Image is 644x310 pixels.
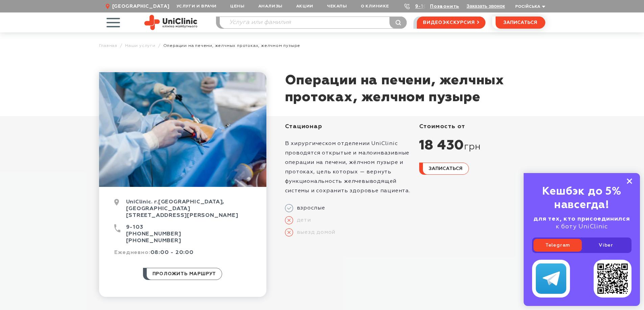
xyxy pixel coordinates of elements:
[423,17,475,28] span: видеоэкскурсия
[514,4,545,9] button: Російська
[515,5,540,9] span: Російська
[293,205,325,212] span: взрослые
[163,43,301,48] span: Операции на печени, желчных протоках, желчном пузыре
[429,166,462,171] span: записаться
[467,3,505,9] button: Заказать звонок
[114,249,251,261] div: 08:00 - 20:00
[126,225,143,230] a: 9-103
[415,4,430,9] a: 9-103
[430,4,459,9] a: Позвонить
[419,137,545,154] div: 18 430
[496,17,545,29] button: записаться
[532,215,631,231] div: к боту UniClinic
[285,123,411,131] div: Стационар
[112,3,170,9] span: [GEOGRAPHIC_DATA]
[152,268,216,280] span: проложить маршрут
[293,217,311,224] span: дети
[285,72,545,106] h1: Операции на печени, желчных протоках, желчном пузыре
[532,185,631,212] div: Кешбэк до 5% навсегда!
[582,239,630,252] a: Viber
[464,141,480,153] span: грн
[419,163,469,175] button: записаться
[114,199,251,224] div: UniClinic. г.[GEOGRAPHIC_DATA], [GEOGRAPHIC_DATA] [STREET_ADDRESS][PERSON_NAME]
[533,216,630,222] b: для тех, кто присоединился
[293,229,336,236] span: выезд домой
[419,123,466,130] span: стоимость от
[125,43,156,48] a: Наши услуги
[126,231,181,237] a: [PHONE_NUMBER]
[144,15,197,30] img: Site
[533,239,582,252] a: Telegram
[503,20,537,25] span: записаться
[114,250,150,255] span: Ежедневно:
[220,17,407,28] input: Услуга или фамилия
[285,139,411,196] p: В хирургическом отделении UniClinic проводятся открытые и малоинвазивные операции на печени, жёлч...
[143,268,222,280] a: проложить маршрут
[126,238,181,244] a: [PHONE_NUMBER]
[99,43,118,48] a: Главная
[417,17,485,29] a: видеоэкскурсия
